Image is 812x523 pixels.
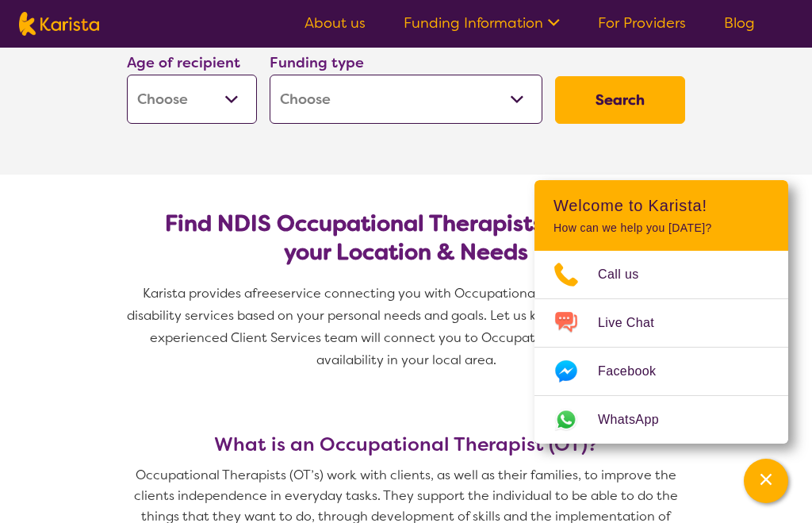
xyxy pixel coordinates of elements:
[598,408,678,432] span: WhatsApp
[404,13,560,33] a: Funding Information
[744,459,788,503] button: Channel Menu
[19,12,99,36] img: Karista logo
[143,285,252,302] span: Karista provides a
[140,210,672,267] h2: Find NDIS Occupational Therapists based on your Location & Needs
[553,196,769,215] h2: Welcome to Karista!
[598,263,658,286] span: Call us
[252,285,278,302] span: free
[127,53,240,72] label: Age of recipient
[724,13,755,33] a: Blog
[127,285,688,368] span: service connecting you with Occupational Therapists and other disability services based on your p...
[598,13,686,33] a: For Providers
[534,180,788,444] div: Channel Menu
[304,13,366,33] a: About us
[534,251,788,444] ul: Choose channel
[598,311,673,335] span: Live Chat
[121,433,691,456] h3: What is an Occupational Therapist (OT)?
[555,76,685,124] button: Search
[553,221,769,235] p: How can we help you [DATE]?
[598,360,675,383] span: Facebook
[270,53,364,72] label: Funding type
[534,396,788,444] a: Web link opens in a new tab.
